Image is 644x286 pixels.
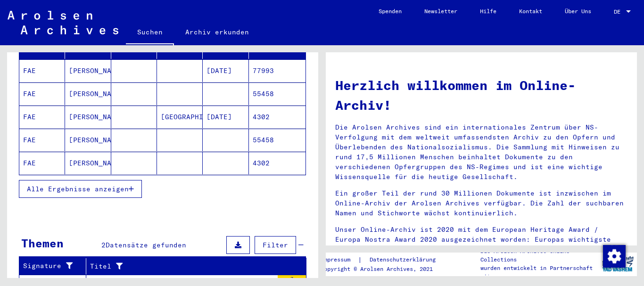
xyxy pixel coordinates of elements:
p: wurden entwickelt in Partnerschaft mit [480,264,598,281]
mat-cell: 55458 [249,129,305,151]
button: Alle Ergebnisse anzeigen [19,180,142,198]
mat-cell: 55458 [249,82,305,105]
mat-cell: FAE [19,129,65,151]
p: Die Arolsen Archives sind ein internationales Zentrum über NS-Verfolgung mit dem weltweit umfasse... [335,123,627,182]
mat-cell: FAE [19,82,65,105]
div: Signature [23,259,86,274]
mat-cell: [PERSON_NAME] [65,106,111,128]
mat-cell: [DATE] [203,106,248,128]
div: Themen [21,235,64,252]
span: 2 [101,241,106,249]
span: Filter [263,241,288,249]
mat-cell: 4302 [249,152,305,174]
p: Unser Online-Archiv ist 2020 mit dem European Heritage Award / Europa Nostra Award 2020 ausgezeic... [335,225,627,254]
mat-cell: [GEOGRAPHIC_DATA] [157,106,203,128]
div: Titel [90,259,295,274]
mat-cell: [PERSON_NAME] [65,82,111,105]
img: Zustimmung ändern [603,245,626,268]
p: Ein großer Teil der rund 30 Millionen Dokumente ist inzwischen im Online-Archiv der Arolsen Archi... [335,188,627,218]
span: DE [614,8,624,15]
img: Arolsen_neg.svg [8,11,118,34]
div: 7 [278,275,306,285]
div: Titel [90,261,283,271]
mat-cell: [PERSON_NAME] [65,152,111,174]
mat-cell: 77993 [249,59,305,82]
div: | [321,255,447,265]
a: Impressum [321,255,358,265]
div: Signature [23,261,74,271]
mat-cell: 4302 [249,106,305,128]
mat-cell: [DATE] [203,59,248,82]
a: Datenschutzerklärung [362,255,447,265]
button: Filter [255,236,296,254]
h1: Herzlich willkommen im Online-Archiv! [335,75,627,115]
a: Archiv erkunden [174,21,260,43]
p: Copyright © Arolsen Archives, 2021 [321,265,447,273]
mat-cell: [PERSON_NAME] [65,129,111,151]
mat-cell: FAE [19,152,65,174]
mat-cell: FAE [19,59,65,82]
span: Datensätze gefunden [106,241,186,249]
p: Die Arolsen Archives Online-Collections [480,247,598,264]
span: Alle Ergebnisse anzeigen [27,185,129,193]
mat-cell: FAE [19,106,65,128]
img: yv_logo.png [600,252,636,276]
mat-cell: [PERSON_NAME] [65,59,111,82]
a: Suchen [126,21,174,45]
